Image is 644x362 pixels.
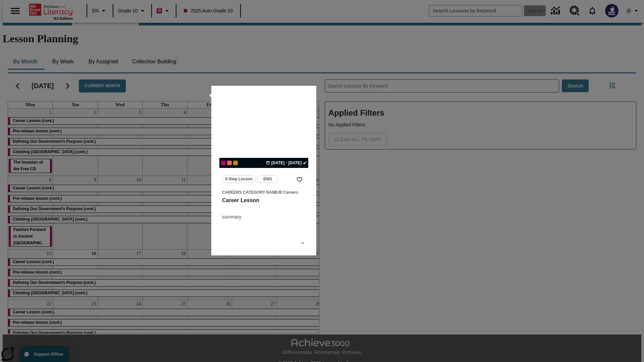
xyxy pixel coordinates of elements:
span: Topic: Careers Category Name/B Careers [222,189,306,196]
span: ENG [263,176,272,183]
button: ENG [257,175,278,183]
div: lesson details [219,93,308,249]
h4: undefined [222,204,306,212]
span: B Careers [279,190,298,195]
h3: Career Lesson [222,197,306,204]
div: Current Class [221,161,226,165]
button: Jan 13 - Jan 17 Choose Dates [265,160,308,166]
span: / [278,190,279,195]
span: [DATE] - [DATE] [271,160,302,166]
button: Show Details [298,238,308,248]
span: 5-Step Lesson [225,176,253,183]
span: Careers Category Name [222,190,278,195]
div: OL 2025 Auto Grade 11 [227,161,232,165]
div: summary [222,214,306,221]
div: New 2025 class [233,161,238,165]
button: 5-Step Lesson [222,175,256,183]
button: Add to Favorites [293,174,306,186]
